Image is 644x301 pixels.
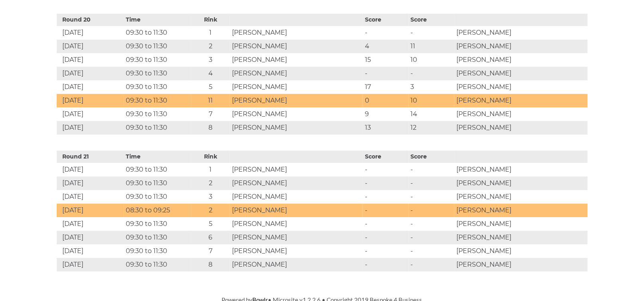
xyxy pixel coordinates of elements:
[191,80,230,94] td: 5
[454,204,587,217] td: [PERSON_NAME]
[191,204,230,217] td: 2
[454,217,587,231] td: [PERSON_NAME]
[409,40,455,53] td: 11
[191,26,230,40] td: 1
[409,258,455,271] td: -
[57,26,124,40] td: [DATE]
[454,121,587,135] td: [PERSON_NAME]
[409,80,455,94] td: 3
[191,150,230,163] th: Rink
[409,163,455,176] td: -
[191,107,230,121] td: 7
[230,244,363,258] td: [PERSON_NAME]
[409,14,455,26] th: Score
[124,121,191,135] td: 09:30 to 11:30
[191,231,230,244] td: 6
[124,67,191,80] td: 09:30 to 11:30
[409,190,455,204] td: -
[454,176,587,190] td: [PERSON_NAME]
[454,53,587,67] td: [PERSON_NAME]
[363,244,409,258] td: -
[124,244,191,258] td: 09:30 to 11:30
[363,80,409,94] td: 17
[454,258,587,271] td: [PERSON_NAME]
[363,150,409,163] th: Score
[363,204,409,217] td: -
[57,121,124,135] td: [DATE]
[363,258,409,271] td: -
[363,67,409,80] td: -
[230,40,363,53] td: [PERSON_NAME]
[191,67,230,80] td: 4
[363,190,409,204] td: -
[57,40,124,53] td: [DATE]
[191,190,230,204] td: 3
[191,258,230,271] td: 8
[191,176,230,190] td: 2
[454,190,587,204] td: [PERSON_NAME]
[363,231,409,244] td: -
[124,14,191,26] th: Time
[454,244,587,258] td: [PERSON_NAME]
[409,150,455,163] th: Score
[363,107,409,121] td: 9
[57,176,124,190] td: [DATE]
[409,53,455,67] td: 10
[124,26,191,40] td: 09:30 to 11:30
[57,80,124,94] td: [DATE]
[363,176,409,190] td: -
[230,107,363,121] td: [PERSON_NAME]
[57,94,124,107] td: [DATE]
[363,53,409,67] td: 15
[363,26,409,40] td: -
[57,163,124,176] td: [DATE]
[230,231,363,244] td: [PERSON_NAME]
[57,14,124,26] th: Round 20
[230,80,363,94] td: [PERSON_NAME]
[124,80,191,94] td: 09:30 to 11:30
[363,14,409,26] th: Score
[57,217,124,231] td: [DATE]
[57,231,124,244] td: [DATE]
[191,163,230,176] td: 1
[124,258,191,271] td: 09:30 to 11:30
[409,67,455,80] td: -
[124,176,191,190] td: 09:30 to 11:30
[57,107,124,121] td: [DATE]
[230,67,363,80] td: [PERSON_NAME]
[230,204,363,217] td: [PERSON_NAME]
[409,94,455,107] td: 10
[124,231,191,244] td: 09:30 to 11:30
[57,53,124,67] td: [DATE]
[409,204,455,217] td: -
[454,67,587,80] td: [PERSON_NAME]
[409,217,455,231] td: -
[454,80,587,94] td: [PERSON_NAME]
[230,190,363,204] td: [PERSON_NAME]
[409,176,455,190] td: -
[124,150,191,163] th: Time
[409,26,455,40] td: -
[191,40,230,53] td: 2
[409,107,455,121] td: 14
[363,40,409,53] td: 4
[454,163,587,176] td: [PERSON_NAME]
[230,53,363,67] td: [PERSON_NAME]
[191,217,230,231] td: 5
[57,204,124,217] td: [DATE]
[57,150,124,163] th: Round 21
[124,53,191,67] td: 09:30 to 11:30
[124,204,191,217] td: 08:30 to 09:25
[230,176,363,190] td: [PERSON_NAME]
[191,14,230,26] th: Rink
[363,217,409,231] td: -
[230,26,363,40] td: [PERSON_NAME]
[191,94,230,107] td: 11
[124,217,191,231] td: 09:30 to 11:30
[454,231,587,244] td: [PERSON_NAME]
[57,67,124,80] td: [DATE]
[230,258,363,271] td: [PERSON_NAME]
[230,217,363,231] td: [PERSON_NAME]
[124,163,191,176] td: 09:30 to 11:30
[230,121,363,135] td: [PERSON_NAME]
